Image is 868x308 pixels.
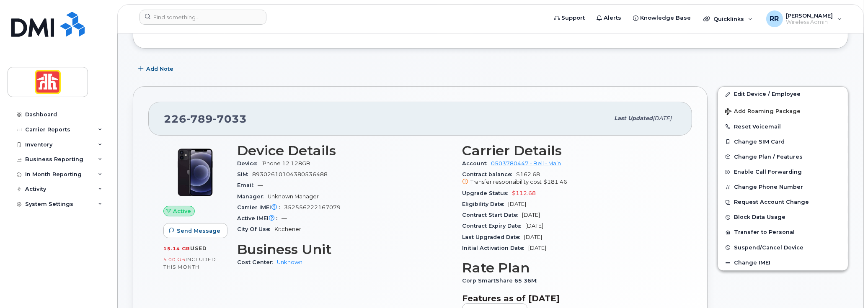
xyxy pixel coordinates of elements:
span: Add Note [146,65,173,73]
span: Contract Start Date [462,212,522,218]
span: Carrier IMEI [237,204,284,210]
button: Reset Voicemail [718,119,848,134]
button: Suspend/Cancel Device [718,240,848,255]
span: 7033 [213,113,247,125]
span: iPhone 12 128GB [261,160,310,167]
span: used [190,245,207,252]
span: 89302610104380536488 [252,171,328,177]
span: 5.00 GB [163,257,186,262]
button: Block Data Usage [718,210,848,225]
a: Knowledge Base [627,10,697,26]
span: Last Upgraded Date [462,234,524,240]
a: Unknown [277,259,302,265]
span: Send Message [177,227,220,235]
span: 226 [164,113,247,125]
span: Active [173,207,191,215]
button: Add Note [133,61,181,76]
span: Initial Activation Date [462,245,528,251]
h3: Device Details [237,143,452,158]
span: $162.68 [462,171,677,186]
span: Enable Call Forwarding [734,169,802,175]
a: Support [548,10,591,26]
div: Rose Reed [760,10,848,27]
span: — [258,182,263,188]
a: Edit Device / Employee [718,87,848,102]
span: Add Roaming Package [725,108,801,116]
button: Change Phone Number [718,180,848,195]
span: Unknown Manager [268,193,319,200]
button: Add Roaming Package [718,102,848,119]
span: included this month [163,256,216,270]
h3: Features as of [DATE] [462,293,677,303]
h3: Carrier Details [462,143,677,158]
div: Quicklinks [697,10,759,27]
button: Change SIM Card [718,134,848,149]
h3: Rate Plan [462,260,677,275]
span: [PERSON_NAME] [786,12,833,19]
button: Send Message [163,223,227,238]
span: 15.14 GB [163,246,190,252]
span: $112.68 [512,190,536,196]
button: Transfer to Personal [718,225,848,240]
span: Change Plan / Features [734,154,803,160]
span: Alerts [604,14,621,22]
a: 0503780447 - Bell - Main [491,160,561,167]
span: [DATE] [653,115,672,121]
span: [DATE] [528,245,546,251]
span: Kitchener [274,226,301,232]
span: Contract balance [462,171,516,177]
button: Request Account Change [718,195,848,210]
span: Wireless Admin [786,19,833,26]
span: Upgrade Status [462,190,512,196]
span: Manager [237,193,268,200]
span: $181.46 [543,179,567,185]
span: [DATE] [524,234,542,240]
span: Corp SmartShare 65 36M [462,277,541,284]
a: Alerts [591,10,627,26]
span: SIM [237,171,252,177]
span: Quicklinks [713,15,744,22]
span: [DATE] [525,223,543,229]
span: [DATE] [508,201,526,207]
h3: Business Unit [237,242,452,257]
span: Support [561,14,585,22]
button: Enable Call Forwarding [718,164,848,180]
span: Contract Expiry Date [462,223,525,229]
input: Find something... [139,10,266,25]
span: Cost Center [237,259,277,265]
button: Change IMEI [718,255,848,270]
span: Email [237,182,258,188]
span: Active IMEI [237,215,282,221]
span: City Of Use [237,226,274,232]
span: Knowledge Base [640,14,691,22]
span: RR [770,14,779,24]
span: — [282,215,287,221]
span: Account [462,160,491,167]
span: Last updated [614,115,653,121]
img: iPhone_12.jpg [170,147,220,198]
span: 352556222167079 [284,204,341,210]
span: Suspend/Cancel Device [734,244,803,251]
button: Change Plan / Features [718,149,848,164]
span: Transfer responsibility cost [470,179,542,185]
span: Eligibility Date [462,201,508,207]
span: 789 [186,113,213,125]
span: [DATE] [522,212,540,218]
span: Device [237,160,261,167]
